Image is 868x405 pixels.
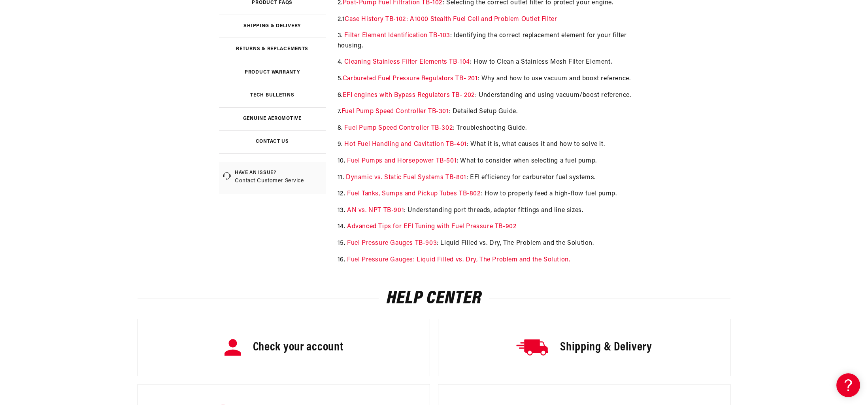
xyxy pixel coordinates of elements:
a: Fuel Tanks, Sumps and Pickup Tubes TB-802 [347,191,481,197]
a: AN vs. NPT TB-901 [347,207,404,214]
a: Fuel Pressure Gauges: Liquid Filled vs. Dry, The Problem and the Solution. [347,257,570,263]
p: 5. : Why and how to use vacuum and boost reference. [338,74,649,84]
h3: Product FAQs [252,1,292,5]
a: Shipping & Delivery Shipping & Delivery [438,319,730,376]
p: 10. : What to consider when selecting a fuel pump. [338,156,649,167]
a: Advanced Tips for EFI Tuning with Fuel Pressure TB-902 [347,223,516,230]
p: 12. : How to properly feed a high-flow fuel pump. [338,189,649,199]
a: Check your account Check your account [138,319,430,376]
h3: Contact Us [256,140,289,144]
a: Fuel Pump Speed Controller TB-301 [342,108,449,115]
a: Fuel Pressure Gauges TB-903 [347,240,437,246]
a: Case History TB-102: A1000 Stealth Fuel Cell and Problem Outlet Filter [345,16,557,23]
a: Returns & Replacements [219,38,326,61]
a: Dynamic vs. Static Fuel Systems TB-801 [346,174,466,181]
h3: Shipping & Delivery [560,339,652,356]
p: 15. : Liquid Filled vs. Dry, The Problem and the Solution. [338,238,649,249]
h3: Product Warranty [245,70,300,75]
a: Genuine Aeromotive [219,107,326,131]
p: 13. : Understanding port threads, adapter fittings and line sizes. [338,206,649,216]
a: Carbureted Fuel Pressure Regulators TB- 201 [343,76,478,82]
h3: Tech Bulletins [250,93,294,98]
p: 7. : Detailed Setup Guide. [338,107,649,117]
p: 4. : How to Clean a Stainless Mesh Filter Element. [338,57,649,68]
a: Fuel Pump Speed Controller TB-302 [344,125,453,131]
a: Filter Element Identification TB-103 [344,32,450,39]
span: EFI efficiency for carburetor fuel systems [470,174,594,181]
p: 16. [338,255,649,265]
p: 6. : Understanding and using vacuum/boost reference. [338,91,649,101]
a: Tech Bulletins [219,84,326,107]
p: 9. : What it is, what causes it and how to solve it. [338,140,649,150]
a: Fuel Pumps and Horsepower TB-501 [347,158,457,164]
h3: Returns & Replacements [236,47,308,51]
p: 2.1 [338,15,649,25]
p: 8. : Troubleshooting Guide. [338,123,649,134]
h3: Genuine Aeromotive [243,117,302,121]
img: Shipping & Delivery [516,339,548,356]
p: 11. : . [338,173,649,183]
span: Have an issue? [235,170,322,176]
a: Hot Fuel Handling and Cavitation TB-401 [344,141,466,148]
h3: Shipping & Delivery [243,24,301,28]
a: Product Warranty [219,61,326,84]
p: 3. : Identifying the correct replacement element for your filter housing. [338,31,649,51]
a: Contact Us [219,130,326,153]
p: 14. [338,222,649,232]
a: Cleaning Stainless Filter Elements TB-104 [344,59,470,65]
h2: Help Center [138,290,730,307]
a: Contact Customer Service [235,176,322,186]
a: EFI engines with Bypass Regulators TB- 202 [343,92,475,98]
a: Shipping & Delivery [219,15,326,38]
img: Check your account [225,339,241,356]
h3: Check your account [253,339,343,356]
